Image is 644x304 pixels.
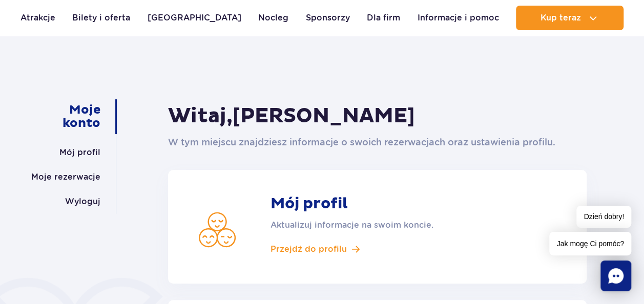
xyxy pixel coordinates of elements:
a: Wyloguj [65,189,100,214]
a: Dla firm [367,6,400,30]
a: Informacje i pomoc [418,6,499,30]
p: W tym miejscu znajdziesz informacje o swoich rezerwacjach oraz ustawienia profilu. [168,135,587,149]
a: Atrakcje [20,6,55,30]
p: Aktualizuj informacje na swoim koncie. [271,219,511,231]
a: Moje konto [34,99,100,134]
div: Chat [600,260,631,291]
h1: Witaj, [168,103,587,129]
span: [PERSON_NAME] [233,103,415,129]
span: Kup teraz [540,13,580,23]
strong: Mój profil [271,194,511,213]
span: Przejdź do profilu [271,244,347,255]
a: Przejdź do profilu [271,244,511,255]
a: [GEOGRAPHIC_DATA] [148,6,241,30]
a: Nocleg [258,6,288,30]
a: Moje rezerwacje [31,165,100,189]
span: Jak mogę Ci pomóc? [549,232,631,255]
span: Dzień dobry! [576,206,631,228]
a: Sponsorzy [306,6,350,30]
button: Kup teraz [516,6,624,30]
a: Bilety i oferta [72,6,130,30]
a: Mój profil [59,140,100,165]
